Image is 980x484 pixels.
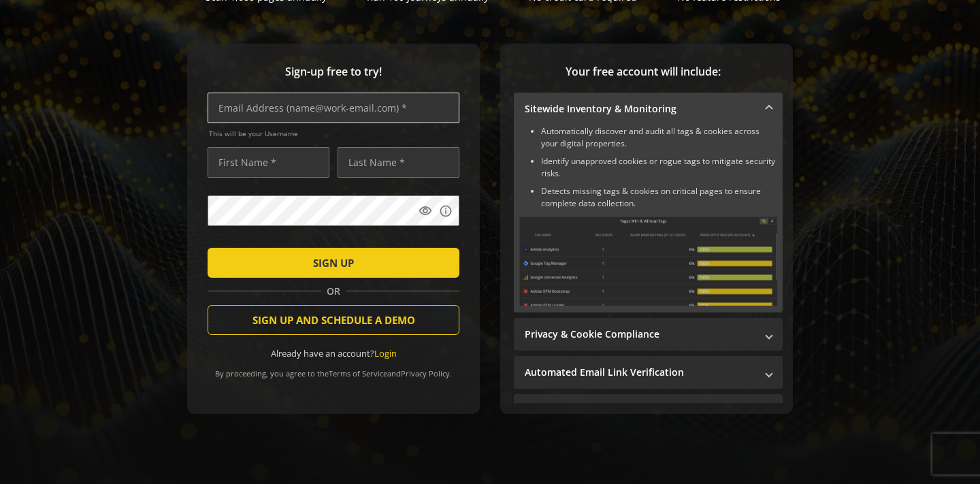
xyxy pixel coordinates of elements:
img: Sitewide Inventory & Monitoring [519,216,777,306]
a: Privacy Policy [401,368,450,378]
mat-icon: info [439,204,453,218]
a: Login [374,347,397,359]
input: Last Name * [338,147,459,178]
div: Sitewide Inventory & Monitoring [514,125,783,312]
span: Sign-up free to try! [208,64,459,80]
span: OR [321,285,346,298]
button: SIGN UP AND SCHEDULE A DEMO [208,305,459,335]
li: Automatically discover and audit all tags & cookies across your digital properties. [541,125,777,150]
mat-expansion-panel-header: Sitewide Inventory & Monitoring [514,93,783,125]
mat-panel-title: Privacy & Cookie Compliance [525,327,755,341]
mat-expansion-panel-header: Performance Monitoring with Web Vitals [514,394,783,427]
li: Detects missing tags & cookies on critical pages to ensure complete data collection. [541,185,777,210]
button: SIGN UP [208,248,459,278]
mat-panel-title: Sitewide Inventory & Monitoring [525,102,755,116]
span: Your free account will include: [514,64,772,80]
div: Already have an account? [208,347,459,360]
a: Terms of Service [329,368,387,378]
span: SIGN UP [313,251,354,275]
mat-expansion-panel-header: Privacy & Cookie Compliance [514,318,783,351]
li: Identify unapproved cookies or rogue tags to mitigate security risks. [541,155,777,180]
span: This will be your Username [209,129,459,138]
mat-icon: visibility [419,204,432,218]
mat-panel-title: Automated Email Link Verification [525,366,755,379]
span: SIGN UP AND SCHEDULE A DEMO [252,308,415,332]
div: By proceeding, you agree to the and . [208,359,459,378]
input: Email Address (name@work-email.com) * [208,93,459,123]
mat-expansion-panel-header: Automated Email Link Verification [514,356,783,389]
input: First Name * [208,147,329,178]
